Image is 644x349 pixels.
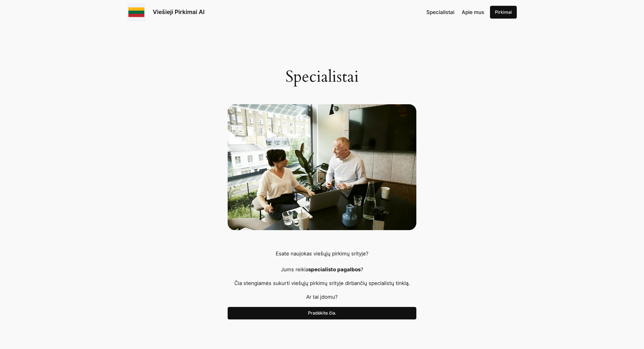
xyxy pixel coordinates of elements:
[228,250,416,273] p: Esate naujokas viešųjų pirkimų srityje? Jums reikia ?
[462,9,484,15] span: Apie mus
[228,68,416,86] h1: Specialistai
[490,6,517,19] a: Pirkimai
[462,8,484,16] a: Apie mus
[153,8,205,16] a: Viešieji Pirkimai AI
[426,9,454,15] span: Specialistai
[228,307,416,320] a: Pradėkite čia.
[308,266,361,272] strong: specialisto pagalbos
[228,104,416,230] : man and woman discussing and sharing ideas
[426,8,454,16] a: Specialistai
[228,293,416,301] p: Ar tai įdomu?
[127,3,145,21] img: Viešieji pirkimai logo
[228,279,416,287] p: Čia stengiamės sukurti viešųjų pirkimų srityje dirbančių specialistų tinklą.
[426,8,484,16] nav: Navigation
